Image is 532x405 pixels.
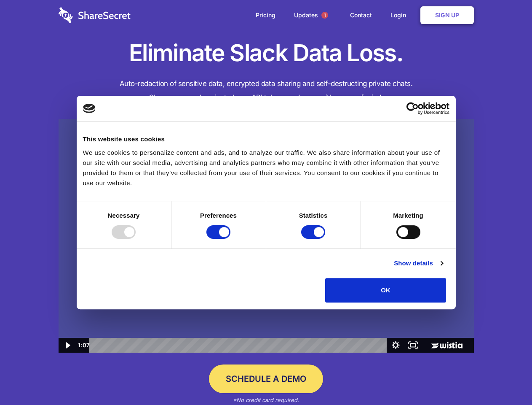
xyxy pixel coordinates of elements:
div: This website uses cookies [83,134,449,144]
a: Wistia Logo -- Learn More [422,338,473,353]
strong: Statistics [299,212,328,219]
a: Usercentrics Cookiebot - opens in a new window [376,102,449,115]
button: OK [325,278,446,302]
strong: Necessary [108,212,140,219]
a: Sign Up [420,6,474,24]
button: Play Video [59,338,76,353]
div: Playbar [96,338,383,353]
button: Fullscreen [404,338,422,353]
em: *No credit card required. [233,397,299,403]
button: Show settings menu [387,338,404,353]
div: We use cookies to personalize content and ads, and to analyze our traffic. We also share informat... [83,148,449,188]
h4: Auto-redaction of sensitive data, encrypted data sharing and self-destructing private chats. Shar... [59,77,474,105]
a: Show details [394,258,443,268]
h1: Eliminate Slack Data Loss. [59,38,474,68]
strong: Preferences [200,212,237,219]
img: logo [83,104,96,113]
img: Sharesecret [59,119,474,353]
a: Login [382,2,419,28]
a: Contact [342,2,380,28]
strong: Marketing [393,212,423,219]
a: Schedule a Demo [209,364,323,393]
span: 1 [321,12,328,19]
img: logo-wordmark-white-trans-d4663122ce5f474addd5e946df7df03e33cb6a1c49d2221995e7729f52c070b2.svg [59,7,131,23]
a: Pricing [247,2,284,28]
